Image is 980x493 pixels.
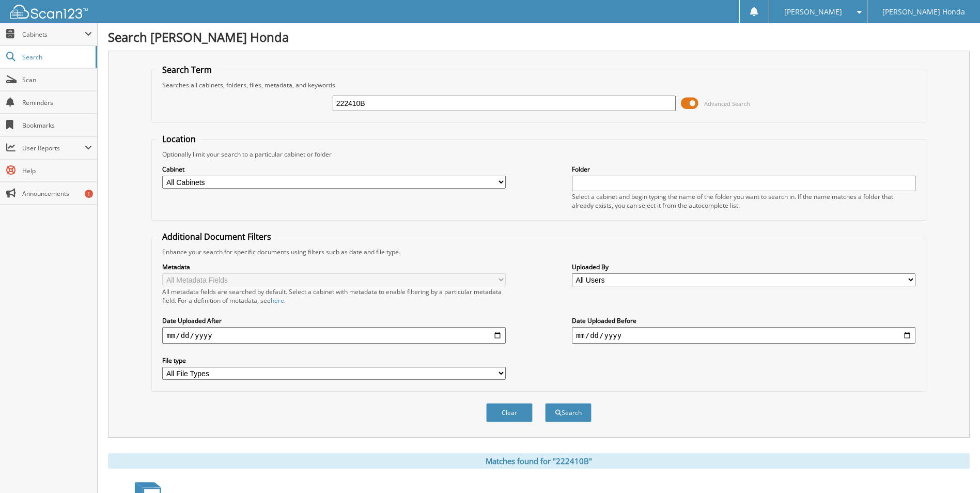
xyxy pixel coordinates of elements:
[545,403,592,422] button: Search
[157,248,920,256] div: Enhance your search for specific documents using filters such as date and file type.
[22,75,92,84] span: Scan
[157,133,201,145] legend: Location
[22,166,92,175] span: Help
[572,327,915,344] input: end
[572,316,915,325] label: Date Uploaded Before
[162,327,506,344] input: start
[162,316,506,325] label: Date Uploaded After
[22,144,85,152] span: User Reports
[22,98,92,107] span: Reminders
[22,30,85,39] span: Cabinets
[162,165,506,174] label: Cabinet
[157,81,920,89] div: Searches all cabinets, folders, files, metadata, and keywords
[157,150,920,159] div: Optionally limit your search to a particular cabinet or folder
[22,53,90,61] span: Search
[22,189,92,198] span: Announcements
[572,165,915,174] label: Folder
[10,5,88,19] img: scan123-logo-white.svg
[85,190,93,198] div: 1
[108,28,970,45] h1: Search [PERSON_NAME] Honda
[157,231,276,242] legend: Additional Document Filters
[704,100,750,107] span: Advanced Search
[486,403,533,422] button: Clear
[882,9,965,15] span: [PERSON_NAME] Honda
[108,453,970,469] div: Matches found for "222410B"
[157,64,217,75] legend: Search Term
[572,192,915,210] div: Select a cabinet and begin typing the name of the folder you want to search in. If the name match...
[271,296,284,305] a: here
[162,287,506,305] div: All metadata fields are searched by default. Select a cabinet with metadata to enable filtering b...
[784,9,842,15] span: [PERSON_NAME]
[162,356,506,365] label: File type
[162,263,506,271] label: Metadata
[572,263,915,271] label: Uploaded By
[22,121,92,130] span: Bookmarks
